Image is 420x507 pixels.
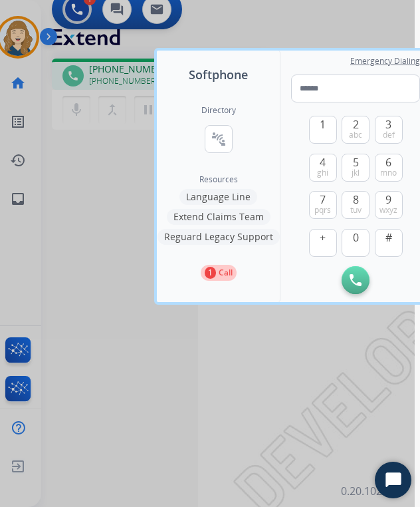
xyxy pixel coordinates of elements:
[379,205,397,216] span: wxyz
[349,130,362,140] span: abc
[385,192,391,208] span: 9
[189,65,248,84] span: Softphone
[383,130,395,140] span: def
[320,154,326,170] span: 4
[384,471,403,490] svg: Open Chat
[385,230,392,246] span: #
[375,154,403,182] button: 6mno
[341,483,401,499] p: 0.20.1027RC
[157,229,280,245] button: Reguard Legacy Support
[309,191,337,219] button: 7pqrs
[375,191,403,219] button: 9wxyz
[309,154,337,182] button: 4ghi
[375,116,403,144] button: 3def
[350,205,362,216] span: tuv
[342,229,369,257] button: 0
[211,131,227,147] mat-icon: connect_without_contact
[380,168,397,178] span: mno
[342,154,369,182] button: 5jkl
[353,230,359,246] span: 0
[385,116,391,132] span: 3
[320,192,326,208] span: 7
[317,168,328,178] span: ghi
[385,154,391,170] span: 6
[309,229,337,257] button: +
[314,205,331,216] span: pqrs
[375,229,403,257] button: #
[353,154,359,170] span: 5
[199,174,238,185] span: Resources
[353,192,359,208] span: 8
[167,209,270,225] button: Extend Claims Team
[320,230,326,246] span: +
[342,191,369,219] button: 8tuv
[353,116,359,132] span: 2
[320,116,326,132] span: 1
[179,189,257,205] button: Language Line
[375,462,411,498] button: Start Chat
[205,267,216,279] p: 1
[219,267,233,279] p: Call
[350,274,362,286] img: call-button
[342,116,369,144] button: 2abc
[309,116,337,144] button: 1
[201,105,236,116] h2: Directory
[201,265,237,281] button: 1Call
[352,168,360,178] span: jkl
[350,56,420,67] span: Emergency Dialing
